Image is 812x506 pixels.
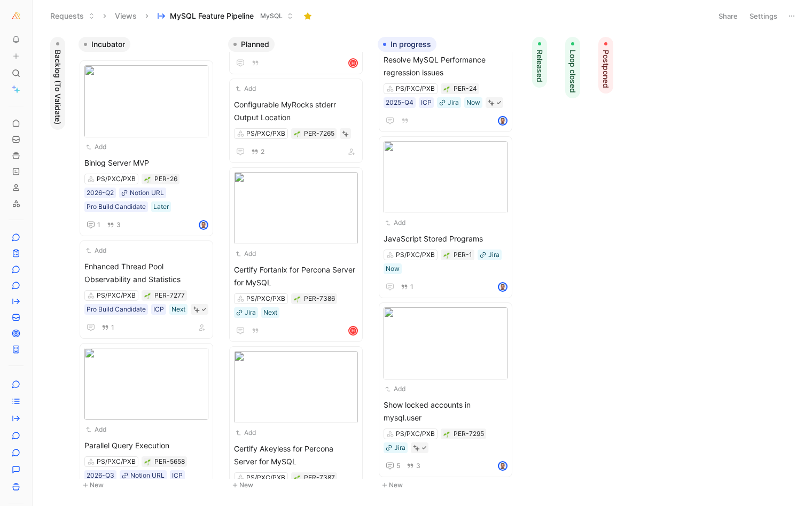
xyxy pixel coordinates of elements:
[594,32,618,497] div: Postponed
[349,327,357,334] div: H
[373,32,523,497] div: In progressNew
[245,307,256,318] div: Jira
[404,460,423,472] button: 3
[454,83,477,94] div: PER-24
[443,85,450,92] button: 🌱
[598,37,613,94] button: Postponed
[87,304,146,315] div: Pro Build Candidate
[443,251,450,259] button: 🌱
[304,472,335,483] div: PER-7387
[386,97,413,108] div: 2025-Q4
[224,32,373,497] div: PlannedNew
[144,175,151,183] button: 🌱
[80,343,213,505] a: AddParallel Query ExecutionPS/PXC/PXB2026-Q3Notion URLICP3avatar
[246,128,285,139] div: PS/PXC/PXB
[263,307,277,318] div: Next
[443,252,450,259] img: 🌱
[293,474,301,481] button: 🌱
[600,50,611,88] span: Postponed
[116,222,121,228] span: 3
[84,439,208,452] span: Parallel Query Execution
[488,250,499,260] div: Jira
[84,219,103,231] button: 1
[45,8,99,24] button: Requests
[144,293,151,299] img: 🌱
[144,458,151,465] div: 🌱
[384,307,507,379] img: f4eeb601-a7a9-445d-b750-43f6d6169179.png
[228,37,275,52] button: Planned
[97,174,136,184] div: PS/PXC/PXB
[84,424,108,435] button: Add
[234,427,257,438] button: Add
[396,250,435,260] div: PS/PXC/PXB
[534,50,545,82] span: Released
[304,128,334,139] div: PER-7265
[499,117,506,124] img: avatar
[84,260,208,286] span: Enhanced Thread Pool Observability and Statistics
[234,351,358,423] img: 4aef5e32-164e-4642-8eec-1f7979a57a40.png
[229,167,363,342] a: AddCertify Fortanix for Percona Server for MySQLPS/PXC/PXBJiraNextH
[200,221,207,229] img: avatar
[84,348,208,420] img: da7a0cee-98ca-4d5f-ad84-f714081704b4.png
[234,263,358,289] span: Certify Fortanix for Percona Server for MySQL
[229,79,363,163] a: AddConfigurable MyRocks stderr Output LocationPS/PXC/PXB2
[443,430,450,438] button: 🌱
[443,431,450,438] img: 🌱
[249,146,267,158] button: 2
[293,295,301,302] button: 🌱
[234,248,257,259] button: Add
[241,39,269,50] span: Planned
[384,232,507,245] span: JavaScript Stored Programs
[84,245,108,256] button: Add
[304,293,335,304] div: PER-7386
[386,263,400,274] div: Now
[144,176,151,183] img: 🌱
[153,201,169,212] div: Later
[234,83,257,94] button: Add
[528,32,551,497] div: Released
[91,39,125,50] span: Incubator
[466,97,480,108] div: Now
[11,11,21,21] img: Percona
[293,130,301,137] button: 🌱
[46,32,69,497] div: Backlog (To Validate)
[532,37,547,88] button: Released
[384,460,402,472] button: 5
[97,290,136,301] div: PS/PXC/PXB
[97,222,100,228] span: 1
[399,281,416,293] button: 1
[130,470,165,481] div: Notion URL
[154,290,185,301] div: PER-7277
[394,442,405,453] div: Jira
[454,250,472,260] div: PER-1
[152,8,298,24] button: MySQL Feature PipelineMySQL
[130,188,164,198] div: Notion URL
[410,284,413,290] span: 1
[349,59,357,67] div: H
[391,39,431,50] span: In progress
[172,470,183,481] div: ICP
[499,283,506,291] img: avatar
[396,463,400,469] span: 5
[110,8,142,24] button: Views
[396,429,435,439] div: PS/PXC/PXB
[745,9,782,24] button: Settings
[421,97,432,108] div: ICP
[234,442,358,468] span: Certify Akeyless for Percona Server for MySQL
[9,9,24,24] button: Percona
[50,37,65,130] button: Backlog (To Validate)
[87,201,146,212] div: Pro Build Candidate
[294,296,300,302] img: 🌱
[111,324,114,331] span: 1
[87,470,114,481] div: 2026-Q3
[454,429,484,439] div: PER-7295
[396,83,435,94] div: PS/PXC/PXB
[144,459,151,465] img: 🌱
[170,11,254,21] span: MySQL Feature Pipeline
